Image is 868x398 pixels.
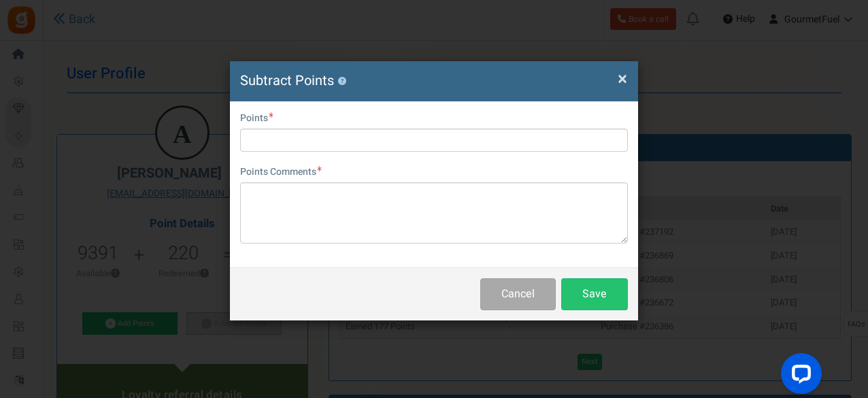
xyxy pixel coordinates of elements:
[618,66,627,92] span: ×
[337,77,346,86] button: ?
[240,71,628,91] h4: Subtract Points
[240,112,273,125] label: Points
[240,165,322,179] label: Points Comments
[561,278,628,310] button: Save
[480,278,556,310] button: Cancel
